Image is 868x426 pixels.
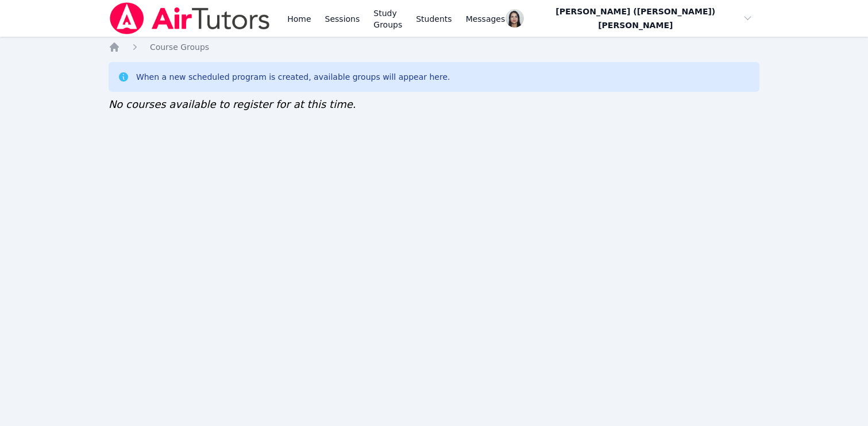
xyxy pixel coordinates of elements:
[109,2,271,34] img: Air Tutors
[109,41,759,53] nav: Breadcrumb
[109,98,356,110] span: No courses available to register for at this time.
[150,41,209,53] a: Course Groups
[466,13,506,25] span: Messages
[136,71,450,83] div: When a new scheduled program is created, available groups will appear here.
[150,42,209,52] span: Course Groups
